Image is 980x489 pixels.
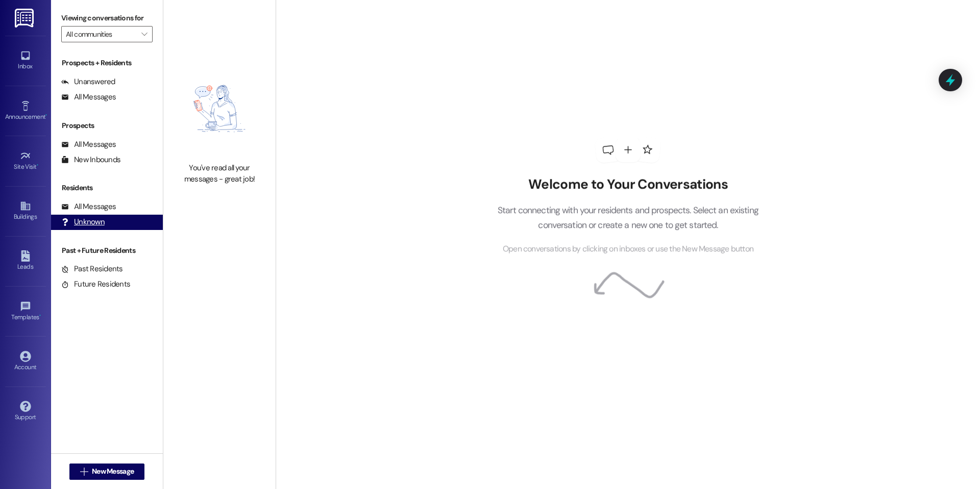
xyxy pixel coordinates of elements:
span: New Message [92,466,134,477]
div: You've read all your messages - great job! [175,163,264,185]
span: • [37,162,38,169]
i:  [141,30,147,38]
button: New Message [69,464,145,480]
a: Support [5,398,46,425]
div: Past Residents [61,264,123,274]
img: empty-state [175,60,264,158]
div: Unknown [61,217,105,227]
div: Prospects + Residents [51,58,163,68]
span: • [45,112,47,119]
a: Leads [5,247,46,275]
div: All Messages [61,139,116,150]
div: All Messages [61,201,116,212]
div: Future Residents [61,279,130,290]
div: Residents [51,183,163,193]
div: All Messages [61,92,116,102]
div: New Inbounds [61,155,120,165]
a: Inbox [5,47,46,74]
a: Templates • [5,298,46,325]
a: Site Visit • [5,147,46,175]
span: • [39,312,41,319]
p: Start connecting with your residents and prospects. Select an existing conversation or create a n... [482,203,774,232]
div: Prospects [51,120,163,131]
div: Past + Future Residents [51,245,163,256]
i:  [80,468,88,476]
label: Viewing conversations for [61,10,153,26]
span: Open conversations by clicking on inboxes or use the New Message button [503,243,753,255]
input: All communities [66,26,136,42]
a: Account [5,348,46,375]
div: Unanswered [61,76,115,87]
a: Buildings [5,197,46,225]
img: ResiDesk Logo [15,9,36,28]
h2: Welcome to Your Conversations [482,176,774,193]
